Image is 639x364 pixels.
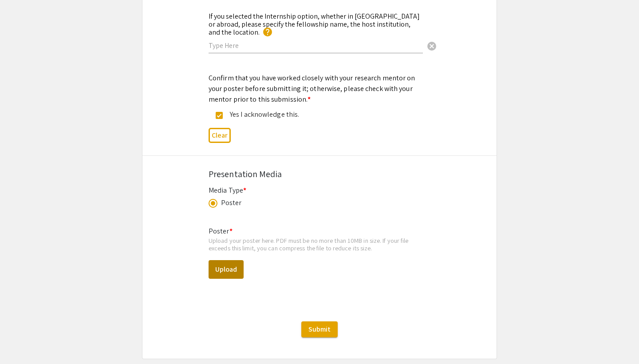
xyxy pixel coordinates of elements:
input: Type Here [209,41,423,50]
span: Submit [308,324,331,334]
div: Yes I acknowledge this. [223,109,409,120]
button: Clear [209,128,231,142]
button: Clear [423,36,441,54]
div: Presentation Media [209,167,430,181]
button: Submit [301,321,338,337]
div: Poster [221,198,242,208]
button: Upload [209,260,244,279]
iframe: Chat [7,324,38,357]
mat-label: If you selected the Internship option, whether in [GEOGRAPHIC_DATA] or abroad, please specify the... [209,12,420,37]
mat-label: Poster [209,226,233,236]
mat-label: Confirm that you have worked closely with your research mentor on your poster before submitting i... [209,73,415,104]
span: cancel [426,41,437,51]
mat-icon: help [262,27,273,37]
div: Upload your poster here. PDF must be no more than 10MB in size. If your file exceeds this limit, ... [209,237,430,252]
mat-label: Media Type [209,186,246,195]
